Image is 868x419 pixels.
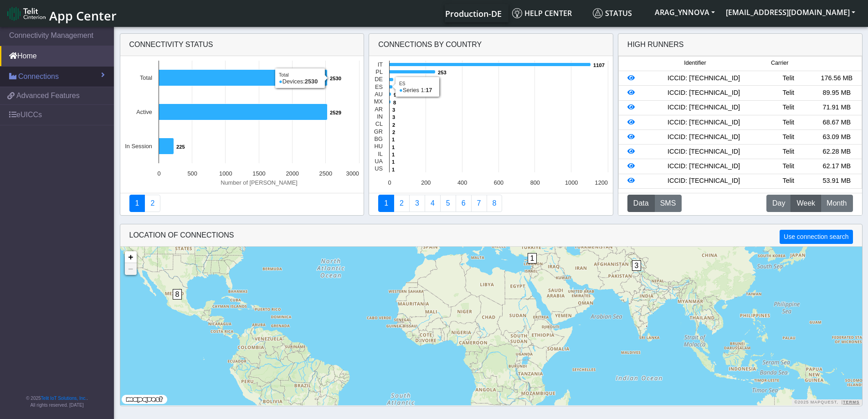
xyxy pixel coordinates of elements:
span: 1 [528,253,537,264]
div: ©2025 MapQuest, | [792,399,862,405]
text: 1 [392,137,395,142]
span: Status [593,8,632,18]
text: PL [376,68,383,75]
text: HU [375,143,383,150]
text: GR [374,128,383,135]
a: Zoom out [125,263,137,275]
text: 3 [392,107,395,113]
text: ES [375,83,383,90]
text: BG [375,135,383,142]
div: ICCID: [TECHNICAL_ID] [643,103,764,113]
a: Zoom in [125,251,137,263]
nav: Summary paging [378,195,604,212]
div: Telit [764,88,812,98]
button: [EMAIL_ADDRESS][DOMAIN_NAME] [720,4,861,21]
text: 500 [187,170,197,177]
text: 600 [494,179,503,186]
div: Telit [764,176,812,186]
text: 1000 [565,179,578,186]
text: 1200 [595,179,608,186]
img: logo-telit-cinterion-gw-new.png [7,6,46,21]
a: 14 Days Trend [456,195,472,212]
text: 2529 [330,110,341,115]
text: 1000 [219,170,232,177]
button: Day [766,195,791,212]
div: 89.95 MB [812,88,861,98]
div: ICCID: [TECHNICAL_ID] [643,132,764,142]
span: Day [772,198,785,209]
span: Week [796,198,815,209]
div: ICCID: [TECHNICAL_ID] [643,73,764,83]
text: 2 [392,122,395,128]
div: Telit [764,103,812,113]
div: Telit [764,132,812,142]
text: 400 [457,179,467,186]
text: 225 [176,144,185,150]
text: 9 [394,92,396,98]
a: Telit IoT Solutions, Inc. [41,396,87,401]
text: 1 [392,145,395,150]
text: 1107 [593,62,605,68]
span: 3 [632,260,642,271]
div: 1 [528,253,537,280]
div: 68.67 MB [812,118,861,128]
button: SMS [654,195,682,212]
a: Connections By Carrier [425,195,441,212]
div: Connectivity status [120,34,364,56]
a: App Center [7,4,115,23]
div: ICCID: [TECHNICAL_ID] [643,176,764,186]
button: Week [791,195,821,212]
text: CL [375,120,383,127]
text: 22 [396,78,401,83]
div: 176.56 MB [812,73,861,83]
div: 62.17 MB [812,161,861,171]
img: knowledge.svg [512,8,522,18]
a: Connectivity status [129,195,145,212]
button: ARAG_YNNOVA [649,4,720,21]
a: Your current platform instance [445,4,501,22]
text: IL [378,150,383,157]
text: 8 [393,100,396,105]
a: Connections By Country [378,195,394,212]
a: Status [589,4,649,22]
text: 200 [421,179,431,186]
text: UA [375,158,383,165]
text: 17 [395,85,401,90]
div: 53.91 MB [812,176,861,186]
div: Telit [764,118,812,128]
a: Usage by Carrier [440,195,456,212]
text: 1 [392,167,395,172]
a: Not Connected for 30 days [487,195,503,212]
text: AR [375,106,383,113]
a: Zero Session [471,195,487,212]
text: 800 [530,179,540,186]
button: Month [821,195,853,212]
text: 2500 [319,170,332,177]
text: 0 [157,170,160,177]
div: ICCID: [TECHNICAL_ID] [643,88,764,98]
text: IT [378,61,383,68]
nav: Summary paging [129,195,355,212]
button: Use connection search [780,230,853,244]
button: Data [627,195,655,212]
div: 62.28 MB [812,147,861,157]
div: Telit [764,161,812,171]
span: Month [827,198,847,209]
span: Production-DE [445,8,502,19]
span: Help center [512,8,572,18]
span: 8 [173,289,182,300]
text: 0 [388,179,391,186]
text: US [375,165,383,172]
div: ICCID: [TECHNICAL_ID] [643,161,764,171]
text: IN [377,113,383,120]
text: 1500 [252,170,265,177]
a: Deployment status [144,195,160,212]
div: LOCATION OF CONNECTIONS [120,224,862,247]
text: 3000 [346,170,359,177]
a: Usage per Country [409,195,425,212]
div: 71.91 MB [812,103,861,113]
text: 3 [392,114,395,120]
div: ICCID: [TECHNICAL_ID] [643,118,764,128]
a: Help center [508,4,589,22]
div: Telit [764,147,812,157]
